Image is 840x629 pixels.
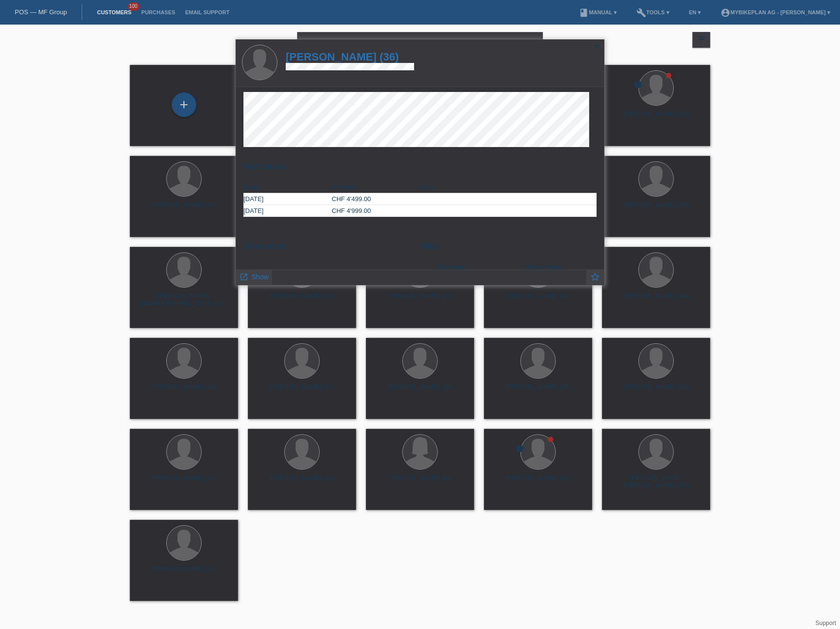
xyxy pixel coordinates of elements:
div: [PERSON_NAME] (40) [138,383,230,399]
div: [PERSON_NAME] (24) [610,383,702,399]
a: Purchases [136,9,180,15]
i: book [579,8,589,18]
th: Date [243,181,332,193]
div: [PERSON_NAME] (42) [492,474,584,490]
th: Filename [437,261,525,273]
a: bookManual ▾ [574,9,622,15]
div: [PERSON_NAME] (33) [138,201,230,217]
a: Email Support [180,9,234,15]
i: build [636,8,646,18]
h2: Purchases [243,162,597,177]
a: EN ▾ [684,9,706,15]
a: star_border [590,272,600,285]
th: Amount [332,181,420,193]
span: 100 [128,2,140,11]
a: launch Show [240,270,269,282]
div: [PERSON_NAME] (44) [610,292,702,308]
div: [PERSON_NAME] (42) [256,474,348,490]
div: [PERSON_NAME] (43) [610,110,702,126]
input: Search... [297,32,543,55]
i: close [526,37,538,49]
div: [PERSON_NAME] (30) [138,474,230,490]
div: [PERSON_NAME] (34) [492,292,584,308]
i: error [515,444,524,453]
div: unconfirmed, pending [633,80,642,90]
i: close [593,42,601,50]
th: Upload time [525,261,583,273]
i: account_circle [720,8,730,18]
td: [DATE] [243,193,332,205]
td: [DATE] [243,205,332,217]
a: buildTools ▾ [631,9,674,15]
div: [PERSON_NAME] (37) [374,292,466,308]
div: [PERSON_NAME] (24) [374,383,466,399]
i: star_border [590,271,600,282]
i: launch [240,272,248,281]
div: unconfirmed, pending [515,444,524,454]
i: error [633,80,642,89]
th: Note [420,181,597,193]
h2: Comments [243,241,413,256]
a: POS — MF Group [15,8,67,16]
a: [PERSON_NAME] (36) [286,51,414,63]
div: [PERSON_NAME] (25) [492,383,584,399]
span: Show [251,273,269,281]
div: [PERSON_NAME] (41) [138,565,230,581]
h2: Files [420,241,597,256]
div: [PERSON_NAME] (27) [256,383,348,399]
div: [PERSON_NAME] [PERSON_NAME] (35) [610,474,702,490]
a: Support [815,620,836,627]
div: [PERSON_NAME] (23) [256,292,348,308]
a: account_circleMybikeplan AG - [PERSON_NAME] ▾ [716,9,835,15]
div: [PERSON_NAME] (40) [610,201,702,217]
td: CHF 4'999.00 [332,205,420,217]
div: Add customer [172,96,196,113]
td: CHF 4'499.00 [332,193,420,205]
a: Customers [92,9,136,15]
div: [PERSON_NAME] (34) [374,474,466,490]
i: filter_list [696,34,707,45]
div: [PERSON_NAME][DEMOGRAPHIC_DATA] (32) [138,292,230,308]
